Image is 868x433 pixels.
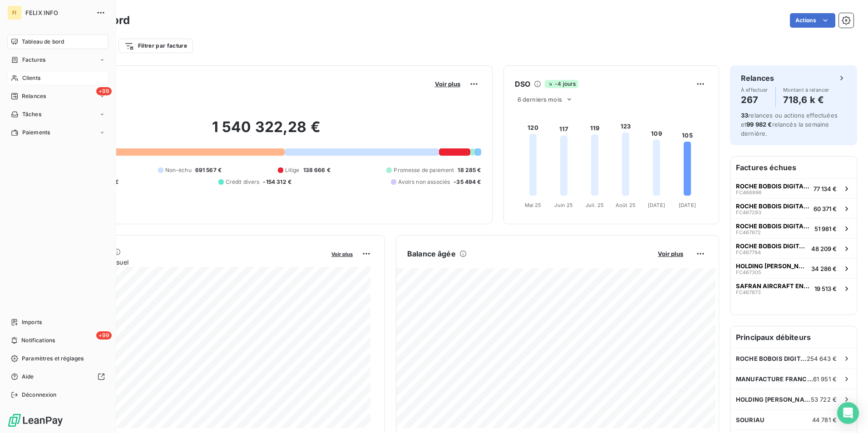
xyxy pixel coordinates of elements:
span: 60 371 € [814,205,837,212]
span: Tableau de bord [22,38,64,46]
span: 53 722 € [811,396,837,403]
button: ROCHE BOBOIS DIGITAL SERVICESFC46779448 209 € [730,238,857,258]
span: À effectuer [741,87,768,93]
h6: Principaux débiteurs [730,326,857,348]
span: 77 134 € [814,185,837,192]
button: Filtrer par facture [118,39,193,53]
div: FI [7,5,22,20]
span: Déconnexion [22,391,57,399]
span: 33 [741,112,748,119]
span: 18 285 € [458,166,481,174]
span: Clients [22,74,40,82]
h6: Relances [741,73,774,84]
span: Paiements [22,128,50,137]
a: Aide [7,369,108,384]
button: Actions [790,13,835,28]
tspan: [DATE] [679,202,696,208]
span: Litige [285,166,300,174]
span: Notifications [21,336,55,344]
span: relances ou actions effectuées et relancés la semaine dernière. [741,112,838,137]
span: 44 781 € [812,416,837,423]
span: FC467794 [736,250,761,255]
button: Voir plus [432,80,463,88]
h2: 1 540 322,28 € [51,118,481,145]
span: 61 951 € [813,375,837,383]
tspan: Juil. 25 [586,202,604,208]
span: ROCHE BOBOIS DIGITAL SERVICES [736,182,810,190]
span: ROCHE BOBOIS DIGITAL SERVICES [736,202,810,210]
button: Voir plus [329,250,355,258]
span: Avoirs non associés [398,178,450,186]
tspan: Août 25 [616,202,636,208]
span: FC466896 [736,190,762,195]
span: SAFRAN AIRCRAFT ENGINES [736,282,811,290]
span: 254 643 € [807,355,837,362]
span: FELIX INFO [25,9,91,16]
span: 6 derniers mois [518,96,562,103]
img: Logo LeanPay [7,413,64,428]
span: -4 jours [545,80,578,88]
span: ROCHE BOBOIS DIGITAL SERVICES [736,242,808,250]
span: 99 982 € [746,121,772,128]
tspan: [DATE] [648,202,665,208]
button: ROCHE BOBOIS DIGITAL SERVICESFC46787251 981 € [730,218,857,238]
span: Promesse de paiement [394,166,454,174]
button: HOLDING [PERSON_NAME]FC46730534 286 € [730,258,857,278]
span: 34 286 € [811,265,837,272]
span: ROCHE BOBOIS DIGITAL SERVICES [736,355,807,362]
span: Crédit divers [226,178,260,186]
button: Voir plus [655,250,686,258]
span: 19 513 € [814,285,837,292]
span: ROCHE BOBOIS DIGITAL SERVICES [736,222,811,230]
span: Factures [22,56,45,64]
span: HOLDING [PERSON_NAME] [736,396,811,403]
span: Montant à relancer [783,87,829,93]
span: FC467873 [736,290,761,295]
div: Open Intercom Messenger [837,402,859,424]
span: Voir plus [658,250,683,257]
span: SOURIAU [736,416,764,423]
span: HOLDING [PERSON_NAME] [736,262,808,270]
span: +99 [96,331,112,340]
button: SAFRAN AIRCRAFT ENGINESFC46787319 513 € [730,278,857,298]
span: 691 567 € [195,166,222,174]
span: 51 981 € [814,225,837,232]
span: -154 312 € [263,178,291,186]
span: FC467305 [736,270,761,275]
h4: 718,6 k € [783,93,829,107]
span: Imports [22,318,42,326]
span: Paramètres et réglages [22,354,84,363]
span: Tâches [22,110,41,118]
span: Non-échu [165,166,192,174]
h4: 267 [741,93,768,107]
span: 48 209 € [811,245,837,252]
span: FC467293 [736,210,761,215]
tspan: Juin 25 [554,202,573,208]
span: FC467872 [736,230,761,235]
span: Voir plus [331,251,353,257]
h6: Balance âgée [407,248,456,259]
span: Voir plus [435,80,460,88]
span: Relances [22,92,46,100]
span: 138 666 € [303,166,330,174]
button: ROCHE BOBOIS DIGITAL SERVICESFC46689677 134 € [730,178,857,198]
span: -35 494 € [454,178,481,186]
tspan: Mai 25 [524,202,541,208]
span: +99 [96,87,112,95]
button: ROCHE BOBOIS DIGITAL SERVICESFC46729360 371 € [730,198,857,218]
span: Chiffre d'affaires mensuel [51,257,325,267]
h6: DSO [515,79,530,89]
span: MANUFACTURE FRANCAISE DES PNEUMATIQUES [736,375,813,383]
span: Aide [22,373,34,381]
h6: Factures échues [730,157,857,178]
